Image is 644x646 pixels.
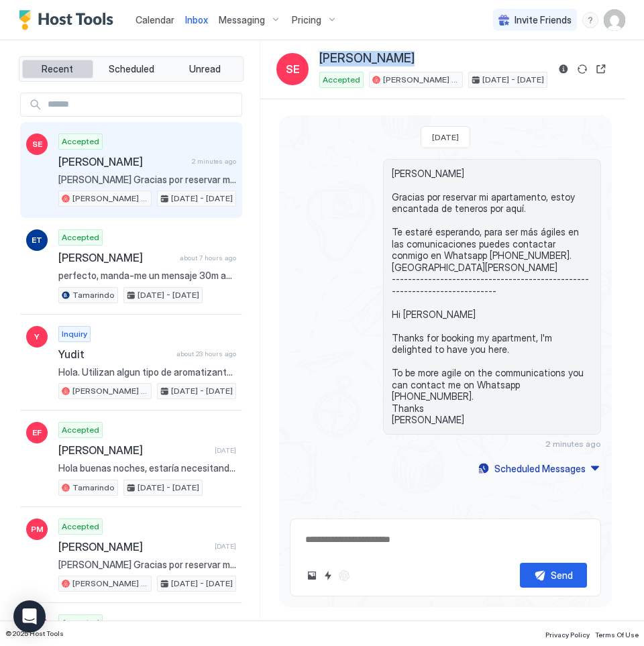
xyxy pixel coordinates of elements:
span: [DATE] [215,542,236,551]
span: [PERSON_NAME] By [PERSON_NAME] [72,193,148,205]
span: © 2025 Host Tools [5,629,64,638]
span: Accepted [62,231,99,244]
button: Quick reply [320,568,336,584]
span: Tamarindo [72,289,115,301]
div: Open Intercom Messenger [13,600,46,633]
span: SE [286,61,300,77]
span: Privacy Policy [545,631,590,639]
a: Terms Of Use [595,627,639,641]
div: menu [582,12,598,28]
span: 2 minutes ago [192,157,236,166]
span: [DATE] - [DATE] [171,578,233,590]
button: Scheduled [96,60,167,78]
div: Send [551,568,573,582]
button: Open reservation [593,61,609,77]
span: Inquiry [62,328,87,340]
span: Accepted [323,74,360,86]
span: PM [31,523,44,535]
span: Terms Of Use [595,631,639,639]
span: [DATE] [432,132,459,142]
span: Inbox [185,14,208,25]
span: [DATE] - [DATE] [482,74,544,86]
span: Hola. Utilizan algun tipo de aromatizantes u olores en el apartamento [58,366,236,378]
span: Tamarindo [72,482,115,494]
span: Accepted [62,616,99,629]
span: about 7 hours ago [180,254,236,262]
span: Recent [42,63,73,75]
span: Yudit [58,347,171,361]
span: EF [32,427,42,439]
span: [DATE] [215,446,236,455]
div: User profile [604,9,625,31]
span: Accepted [62,424,99,436]
span: Unread [189,63,221,75]
a: Inbox [185,13,208,27]
span: Messaging [219,14,265,26]
span: [PERSON_NAME] By [PERSON_NAME] [72,385,148,397]
span: [PERSON_NAME] [58,251,174,264]
span: perfecto, manda-me un mensaje 30m antes de llegar porfavor [58,270,236,282]
a: Privacy Policy [545,627,590,641]
span: [PERSON_NAME] [319,51,415,66]
span: [PERSON_NAME] [58,155,186,168]
span: [PERSON_NAME] Gracias por reservar mi apartamento, estoy encantada de teneros por aquí. Te estaré... [58,559,236,571]
span: Scheduled [109,63,154,75]
span: [PERSON_NAME] [58,540,209,553]
span: [DATE] - [DATE] [138,482,199,494]
span: [PERSON_NAME] Gracias por reservar mi apartamento, estoy encantada de teneros por aquí. Te estaré... [392,168,592,426]
button: Send [520,563,587,588]
span: Accepted [62,521,99,533]
span: Y [34,331,40,343]
span: 2 minutes ago [545,439,601,449]
button: Sync reservation [574,61,590,77]
button: Recent [22,60,93,78]
div: Scheduled Messages [494,462,586,476]
a: Host Tools Logo [19,10,119,30]
span: Accepted [62,136,99,148]
span: SE [32,138,42,150]
span: ET [32,234,42,246]
span: Calendar [136,14,174,25]
span: Invite Friends [515,14,572,26]
button: Upload image [304,568,320,584]
button: Scheduled Messages [476,460,601,478]
span: [DATE] - [DATE] [171,193,233,205]
span: [PERSON_NAME] By [PERSON_NAME] [383,74,460,86]
button: Unread [169,60,240,78]
input: Input Field [42,93,241,116]
span: [PERSON_NAME] Gracias por reservar mi apartamento, estoy encantada de teneros por aquí. Te estaré... [58,174,236,186]
span: [DATE] - [DATE] [138,289,199,301]
span: [PERSON_NAME] By [PERSON_NAME] [72,578,148,590]
span: [DATE] - [DATE] [171,385,233,397]
span: about 23 hours ago [176,349,236,358]
button: Reservation information [555,61,572,77]
span: Pricing [292,14,321,26]
span: Hola buenas noches, estaría necesitando alquilar por unos 13. Sería para dos señoras de 60 años q... [58,462,236,474]
a: Calendar [136,13,174,27]
span: [PERSON_NAME] [58,443,209,457]
div: tab-group [19,56,244,82]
